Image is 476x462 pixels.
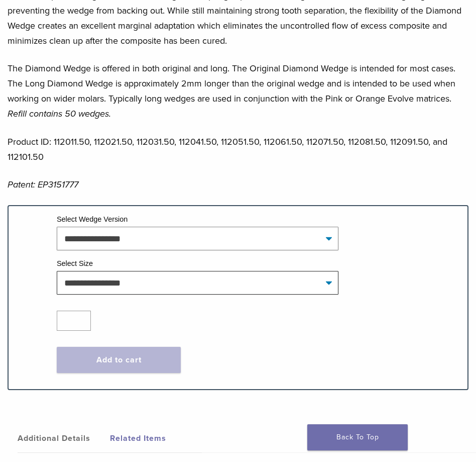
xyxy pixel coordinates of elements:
p: The Diamond Wedge is offered in both original and long. The Original Diamond Wedge is intended fo... [8,61,468,121]
label: Select Size [57,259,93,267]
button: Add to cart [57,347,181,373]
a: Related Items [110,424,202,452]
a: Back To Top [307,424,408,450]
p: Product ID: 112011.50, 112021.50, 112031.50, 112041.50, 112051.50, 112061.50, 112071.50, 112081.5... [8,134,468,164]
em: Patent: EP3151777 [8,179,78,190]
em: Refill contains 50 wedges. [8,108,111,119]
a: Additional Details [18,424,110,452]
label: Select Wedge Version [57,215,128,223]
